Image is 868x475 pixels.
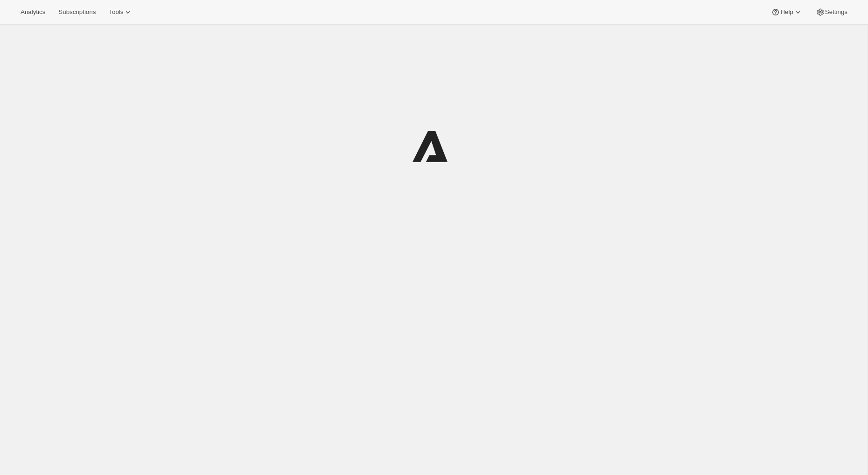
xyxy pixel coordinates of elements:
[825,8,847,16] span: Settings
[780,8,793,16] span: Help
[21,8,45,16] span: Analytics
[810,6,853,19] button: Settings
[103,6,138,19] button: Tools
[765,6,808,19] button: Help
[15,6,51,19] button: Analytics
[58,8,96,16] span: Subscriptions
[53,6,101,19] button: Subscriptions
[109,8,123,16] span: Tools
